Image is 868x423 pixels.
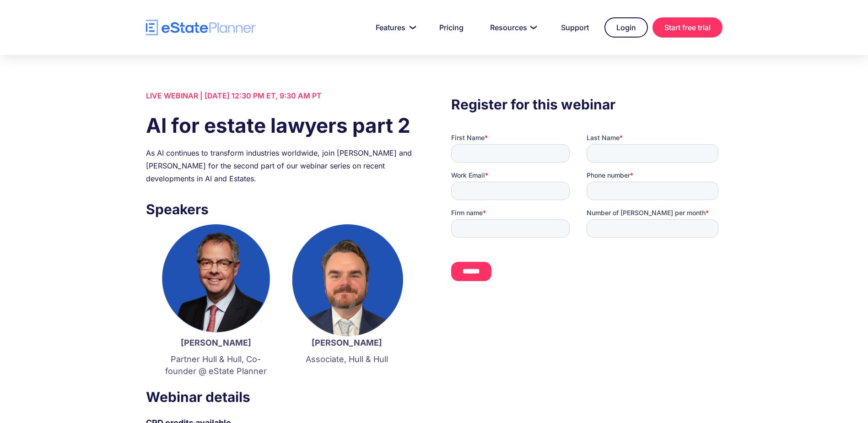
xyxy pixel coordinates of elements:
[146,20,256,36] a: home
[652,17,722,38] a: Start free trial
[451,133,722,289] iframe: Form 0
[146,111,417,140] h1: AI for estate lawyers part 2
[160,353,272,377] p: Partner Hull & Hull, Co-founder @ eState Planner
[451,94,722,115] h3: Register for this webinar
[146,199,417,220] h3: Speakers
[550,18,600,37] a: Support
[428,18,474,37] a: Pricing
[604,17,648,38] a: Login
[181,338,251,347] strong: [PERSON_NAME]
[291,353,403,365] p: Associate, Hull & Hull
[365,18,424,37] a: Features
[146,386,417,407] h3: Webinar details
[146,89,417,102] div: LIVE WEBINAR | [DATE] 12:30 PM ET, 9:30 AM PT
[479,18,545,37] a: Resources
[312,338,382,347] strong: [PERSON_NAME]
[146,146,417,185] div: As AI continues to transform industries worldwide, join [PERSON_NAME] and [PERSON_NAME] for the s...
